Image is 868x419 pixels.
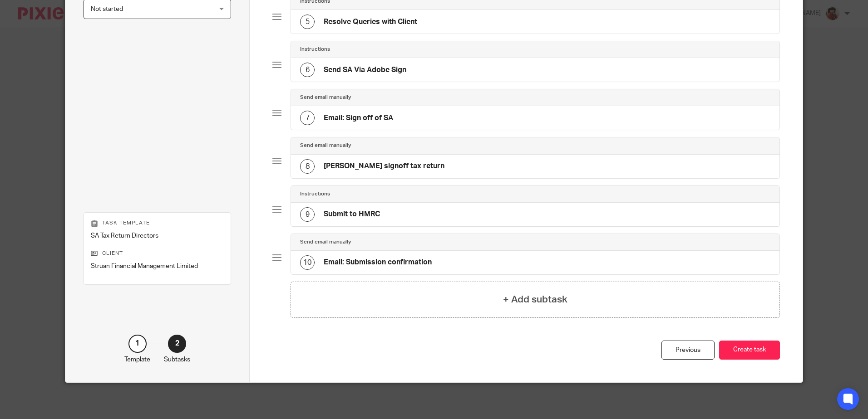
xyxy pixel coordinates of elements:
[91,219,224,227] p: Task template
[300,111,315,125] div: 7
[719,341,780,360] button: Create task
[324,258,432,267] h4: Email: Submission confirmation
[91,250,224,257] p: Client
[324,65,406,75] h4: Send SA Via Adobe Sign
[164,355,190,364] p: Subtasks
[300,159,315,174] div: 8
[300,63,315,77] div: 6
[91,231,224,240] p: SA Tax Return Directors
[300,207,315,222] div: 9
[128,335,147,353] div: 1
[661,341,715,360] div: Previous
[124,355,150,364] p: Template
[91,262,224,271] p: Struan Financial Management Limited
[324,17,417,27] h4: Resolve Queries with Client
[300,94,351,101] h4: Send email manually
[300,46,330,53] h4: Instructions
[503,292,567,307] h4: + Add subtask
[168,335,186,353] div: 2
[300,239,351,246] h4: Send email manually
[324,113,393,123] h4: Email: Sign off of SA
[300,255,315,270] div: 10
[324,209,380,219] h4: Submit to HMRC
[324,161,444,171] h4: [PERSON_NAME] signoff tax return
[91,6,123,12] span: Not started
[300,190,330,198] h4: Instructions
[300,142,351,149] h4: Send email manually
[300,15,315,29] div: 5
